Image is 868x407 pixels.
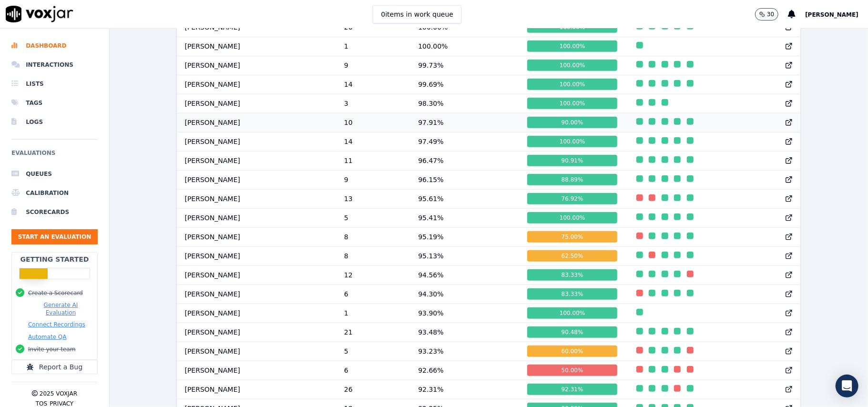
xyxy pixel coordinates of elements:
[337,189,410,208] td: 13
[177,342,336,361] td: [PERSON_NAME]
[177,285,336,304] td: [PERSON_NAME]
[767,10,774,18] p: 30
[28,301,93,316] button: Generate AI Evaluation
[28,333,66,341] button: Automate QA
[177,361,336,380] td: [PERSON_NAME]
[40,390,77,397] p: 2025 Voxjar
[410,151,520,170] td: 96.47 %
[337,56,410,75] td: 9
[337,227,410,246] td: 8
[337,208,410,227] td: 5
[11,112,98,132] a: Logs
[11,147,98,164] h6: Evaluations
[177,132,336,151] td: [PERSON_NAME]
[337,304,410,323] td: 1
[11,203,98,222] a: Scorecards
[527,212,617,224] div: 100.00 %
[177,113,336,132] td: [PERSON_NAME]
[410,208,520,227] td: 95.41 %
[410,56,520,75] td: 99.73 %
[177,170,336,189] td: [PERSON_NAME]
[177,304,336,323] td: [PERSON_NAME]
[20,254,89,264] h2: Getting Started
[11,93,98,112] a: Tags
[755,8,778,20] button: 30
[410,246,520,265] td: 95.13 %
[177,246,336,265] td: [PERSON_NAME]
[177,37,336,56] td: [PERSON_NAME]
[337,361,410,380] td: 6
[527,193,617,204] div: 76.92 %
[177,94,336,113] td: [PERSON_NAME]
[410,227,520,246] td: 95.19 %
[11,55,98,74] a: Interactions
[11,74,98,93] a: Lists
[410,342,520,361] td: 93.23 %
[527,365,617,376] div: 50.00 %
[11,183,98,203] a: Calibration
[527,250,617,262] div: 62.50 %
[28,321,85,328] button: Connect Recordings
[410,113,520,132] td: 97.91 %
[177,227,336,246] td: [PERSON_NAME]
[373,5,461,23] button: 0items in work queue
[410,323,520,342] td: 93.48 %
[527,117,617,128] div: 90.00 %
[410,37,520,56] td: 100.00 %
[527,326,617,338] div: 90.48 %
[527,269,617,281] div: 83.33 %
[527,174,617,185] div: 88.89 %
[337,323,410,342] td: 21
[11,36,98,55] a: Dashboard
[527,384,617,395] div: 92.31 %
[527,136,617,147] div: 100.00 %
[410,285,520,304] td: 94.30 %
[527,155,617,166] div: 90.91 %
[177,208,336,227] td: [PERSON_NAME]
[177,380,336,399] td: [PERSON_NAME]
[527,346,617,357] div: 60.00 %
[410,75,520,94] td: 99.69 %
[28,289,83,297] button: Create a Scorecard
[337,380,410,399] td: 26
[527,98,617,109] div: 100.00 %
[337,246,410,265] td: 8
[527,79,617,90] div: 100.00 %
[805,9,868,20] button: [PERSON_NAME]
[337,151,410,170] td: 11
[177,151,336,170] td: [PERSON_NAME]
[410,94,520,113] td: 98.30 %
[337,75,410,94] td: 14
[337,94,410,113] td: 3
[410,304,520,323] td: 93.90 %
[410,189,520,208] td: 95.61 %
[28,346,75,353] button: Invite your team
[177,323,336,342] td: [PERSON_NAME]
[11,360,98,374] button: Report a Bug
[337,113,410,132] td: 10
[177,265,336,285] td: [PERSON_NAME]
[337,342,410,361] td: 5
[11,229,98,244] button: Start an Evaluation
[527,288,617,300] div: 83.33 %
[337,132,410,151] td: 14
[11,164,98,183] a: Queues
[410,361,520,380] td: 92.66 %
[177,56,336,75] td: [PERSON_NAME]
[337,170,410,189] td: 9
[527,60,617,71] div: 100.00 %
[527,41,617,52] div: 100.00 %
[527,231,617,243] div: 75.00 %
[755,8,788,20] button: 30
[177,189,336,208] td: [PERSON_NAME]
[337,265,410,285] td: 12
[337,37,410,56] td: 1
